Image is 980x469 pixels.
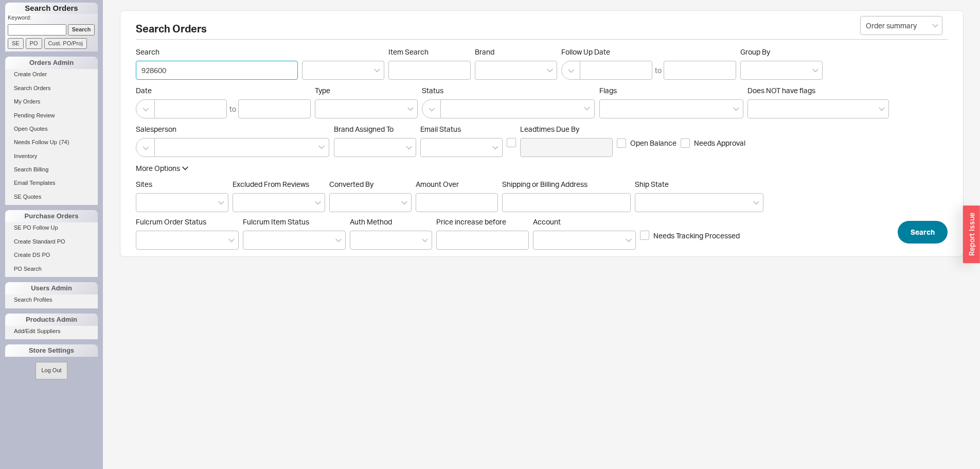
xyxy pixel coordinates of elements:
svg: open menu [932,24,938,28]
span: Follow Up Date [561,47,736,57]
span: Status [422,86,595,95]
span: Search [136,47,298,57]
div: Purchase Orders [5,210,98,222]
span: Excluded From Reviews [233,180,309,188]
a: Search Profiles [5,294,98,305]
input: Ship State [640,197,648,209]
span: Group By [740,47,770,56]
input: Cust. PO/Proj [44,38,87,49]
span: Fulcrum Order Status [136,217,206,226]
span: Item Search [388,47,471,57]
div: Orders Admin [5,57,98,69]
div: to [655,65,662,76]
input: Open Balance [617,138,626,148]
span: Does NOT have flags [747,86,815,95]
input: SE [8,38,24,49]
div: Users Admin [5,282,98,294]
div: Products Admin [5,314,98,326]
a: Create Standard PO [5,236,98,247]
input: Item Search [388,61,471,80]
span: Open Balance [630,138,676,148]
span: Type [315,86,330,95]
span: Pending Review [14,112,55,118]
svg: open menu [406,146,412,150]
svg: open menu [315,201,321,205]
span: Needs Approval [694,138,745,148]
span: Sites [136,180,152,188]
h1: Search Orders [5,3,98,14]
div: Store Settings [5,344,98,357]
span: Brand Assigned To [334,125,394,133]
span: Date [136,86,311,95]
a: SE PO Follow Up [5,222,98,233]
a: Needs Follow Up(74) [5,137,98,148]
input: Type [320,103,328,115]
span: Fulcrum Item Status [243,217,309,226]
button: Search [898,221,948,244]
div: to [229,104,236,114]
a: Search Orders [5,83,98,94]
input: Sites [141,197,149,209]
a: SE Quotes [5,192,98,202]
span: Account [533,217,561,226]
span: Brand [475,47,494,56]
span: Salesperson [136,125,330,134]
svg: open menu [492,146,498,150]
svg: open menu [812,68,818,73]
a: Add/Edit Suppliers [5,326,98,337]
p: Keyword: [8,14,98,24]
input: Select... [860,16,942,35]
svg: open menu [401,201,407,205]
input: Fulcrum Item Status [248,234,256,246]
input: Search [136,61,298,80]
span: Shipping or Billing Address [502,180,631,189]
span: Flags [599,86,617,95]
button: Log Out [35,362,67,379]
input: Search [68,24,95,35]
input: Auth Method [355,234,363,246]
a: My Orders [5,96,98,107]
svg: open menu [626,238,632,242]
button: More Options [136,163,188,173]
a: Inventory [5,151,98,162]
svg: open menu [374,68,380,73]
span: Needs Follow Up [14,139,57,145]
input: Amount Over [416,193,498,212]
input: PO [26,38,42,49]
input: Does NOT have flags [753,103,760,115]
input: Fulcrum Order Status [141,234,149,246]
input: Flags [605,103,612,115]
span: Amount Over [416,180,498,189]
a: Open Quotes [5,124,98,134]
a: Pending Review [5,110,98,121]
input: Brand [480,64,488,76]
span: Price increase before [436,217,529,227]
input: Needs Tracking Processed [640,231,649,240]
input: Shipping or Billing Address [502,193,631,212]
h2: Search Orders [136,24,948,40]
span: Leadtimes Due By [520,125,613,134]
div: More Options [136,163,180,173]
a: Create DS PO [5,250,98,260]
input: Needs Approval [681,138,690,148]
a: Create Order [5,69,98,80]
span: Search [911,226,935,238]
span: Em ​ ail Status [420,125,461,133]
a: Email Templates [5,178,98,188]
a: PO Search [5,264,98,274]
span: Converted By [329,180,373,188]
a: Search Billing [5,164,98,175]
span: ( 74 ) [59,139,69,145]
span: Auth Method [350,217,392,226]
span: Needs Tracking Processed [653,231,740,241]
span: Ship State [635,180,669,188]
